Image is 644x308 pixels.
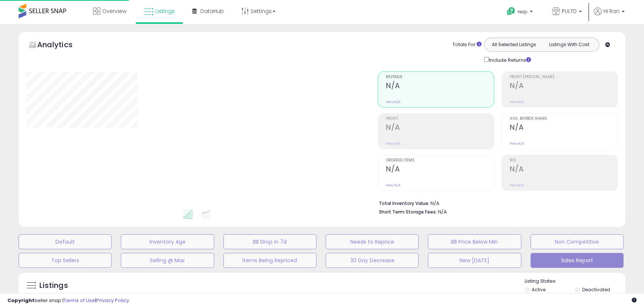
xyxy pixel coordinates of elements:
button: Needs to Reprice [326,234,419,249]
small: Prev: N/A [510,183,524,187]
span: Overview [102,7,126,15]
span: Avg. Buybox Share [510,117,618,121]
h2: N/A [510,81,618,92]
h2: N/A [386,81,494,92]
span: DataHub [200,7,224,15]
span: Hi Ran [603,7,619,15]
h2: N/A [510,123,618,133]
div: Include Returns [479,55,540,64]
small: Prev: N/A [386,183,400,187]
button: Listings With Cost [541,40,597,49]
h2: N/A [510,165,618,175]
span: Help [518,9,528,15]
span: N/A [438,208,447,215]
button: 30 Day Decrease [326,253,419,268]
b: Short Term Storage Fees: [379,209,437,215]
small: Prev: N/A [386,141,400,146]
small: Prev: N/A [510,141,524,146]
li: N/A [379,198,612,207]
a: Hi Ran [594,7,625,24]
h2: N/A [386,165,494,175]
span: Ordered Items [386,158,494,163]
button: Items Being Repriced [223,253,316,268]
h2: N/A [386,123,494,133]
small: Prev: N/A [386,100,400,104]
small: Prev: N/A [510,100,524,104]
span: PULTD [562,7,577,15]
i: Get Help [506,7,516,16]
button: Sales Report [531,253,624,268]
h5: Analytics [37,39,87,52]
button: BB Drop in 7d [223,234,316,249]
button: All Selected Listings [486,40,542,49]
div: seller snap | | [7,297,129,304]
span: Listings [155,7,175,15]
button: New [DATE] [428,253,521,268]
span: Revenue [386,75,494,79]
button: Top Sellers [19,253,112,268]
button: Inventory Age [121,234,214,249]
div: Totals For [453,41,482,48]
b: Total Inventory Value: [379,200,429,206]
span: Profit [PERSON_NAME] [510,75,618,79]
button: Default [19,234,112,249]
button: BB Price Below Min [428,234,521,249]
button: Selling @ Max [121,253,214,268]
span: Profit [386,117,494,121]
span: ROI [510,158,618,163]
a: Help [501,1,540,24]
strong: Copyright [7,297,35,304]
button: Non Competitive [531,234,624,249]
